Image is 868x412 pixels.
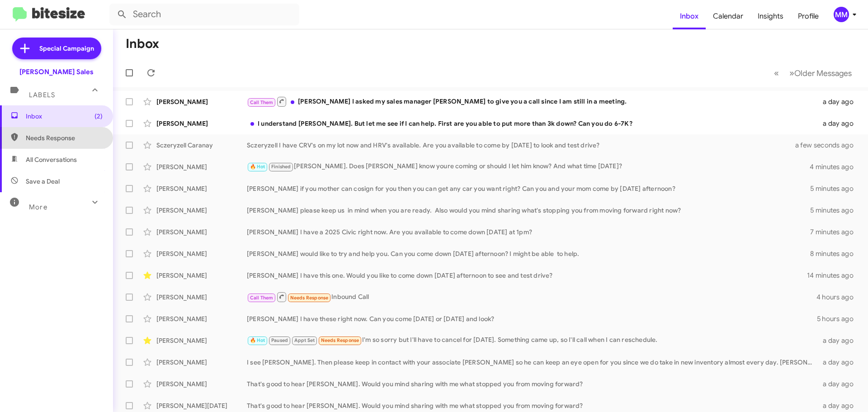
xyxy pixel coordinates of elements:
div: 4 hours ago [816,293,861,302]
div: [PERSON_NAME] [156,271,247,280]
div: 14 minutes ago [807,271,861,280]
div: [PERSON_NAME] [156,336,247,345]
div: a day ago [817,336,861,345]
span: Special Campaign [39,44,94,53]
div: [PERSON_NAME] [156,227,247,237]
div: I see [PERSON_NAME]. Then please keep in contact with your associate [PERSON_NAME] so he can keep... [247,358,817,367]
div: I understand [PERSON_NAME]. But let me see if I can help. First are you able to put more than 3k ... [247,119,817,128]
div: 4 minutes ago [810,162,861,171]
div: [PERSON_NAME] I have these right now. Can you come [DATE] or [DATE] and look? [247,314,817,323]
div: [PERSON_NAME][DATE] [156,401,247,410]
div: [PERSON_NAME] [156,97,247,106]
div: 8 minutes ago [810,249,861,258]
span: Save a Deal [26,177,60,186]
span: (2) [94,112,103,121]
span: 🔥 Hot [250,164,265,170]
span: All Conversations [26,155,77,164]
div: [PERSON_NAME] Sales [19,67,94,76]
div: [PERSON_NAME] [156,314,247,323]
div: 5 minutes ago [810,184,861,193]
div: [PERSON_NAME] would like to try and help you. Can you come down [DATE] afternoon? I might be able... [247,249,810,258]
div: a day ago [817,119,861,128]
button: Next [784,64,857,82]
div: Sczeryzell Caranay [156,141,247,150]
h1: Inbox [126,37,159,51]
div: 5 minutes ago [810,206,861,215]
div: 5 hours ago [817,314,861,323]
div: [PERSON_NAME]. Does [PERSON_NAME] know youre coming or should I let him know? And what time [DATE]? [247,161,810,172]
span: Appt Set [294,337,315,343]
input: Search [109,4,299,25]
div: [PERSON_NAME] please keep us in mind when you are ready. Also would you mind sharing what's stopp... [247,206,810,215]
span: 🔥 Hot [250,337,265,343]
a: Inbox [673,3,706,29]
span: « [774,67,779,79]
div: I'm so sorry but I'll have to cancel for [DATE]. Something came up, so I'll call when I can resch... [247,335,817,346]
div: [PERSON_NAME] [156,293,247,302]
div: Inbound Call [247,291,816,303]
div: [PERSON_NAME] [156,206,247,215]
div: a few seconds ago [807,141,861,150]
div: a day ago [817,379,861,388]
span: Labels [29,91,55,99]
a: Profile [791,3,826,29]
button: MM [826,7,858,22]
div: a day ago [817,401,861,410]
span: Needs Response [321,337,359,343]
div: [PERSON_NAME] [156,184,247,193]
button: Previous [769,64,784,82]
div: MM [834,7,849,22]
div: a day ago [817,97,861,106]
span: » [789,67,794,79]
div: [PERSON_NAME] if you mother can cosign for you then you can get any car you want right? Can you a... [247,184,810,193]
span: Call Them [250,295,274,301]
div: That's good to hear [PERSON_NAME]. Would you mind sharing with me what stopped you from moving fo... [247,401,817,410]
div: [PERSON_NAME] [156,162,247,171]
span: Older Messages [794,68,852,78]
a: Calendar [706,3,750,29]
div: [PERSON_NAME] [156,358,247,367]
div: That's good to hear [PERSON_NAME]. Would you mind sharing with me what stopped you from moving fo... [247,379,817,388]
div: [PERSON_NAME] [156,249,247,258]
div: [PERSON_NAME] I have this one. Would you like to come down [DATE] afternoon to see and test drive? [247,271,807,280]
div: Sczeryzell I have CRV's on my lot now and HRV's available. Are you available to come by [DATE] to... [247,141,807,150]
div: a day ago [817,358,861,367]
div: [PERSON_NAME] I asked my sales manager [PERSON_NAME] to give you a call since I am still in a mee... [247,96,817,107]
nav: Page navigation example [769,64,857,82]
div: 7 minutes ago [810,227,861,237]
span: Call Them [250,99,274,105]
div: [PERSON_NAME] [156,119,247,128]
a: Insights [750,3,791,29]
span: Finished [271,164,291,170]
span: More [29,203,47,211]
a: Special Campaign [12,38,101,59]
span: Inbox [26,112,103,121]
span: Needs Response [290,295,329,301]
span: Needs Response [26,133,103,142]
div: [PERSON_NAME] I have a 2025 Civic right now. Are you available to come down [DATE] at 1pm? [247,227,810,237]
div: [PERSON_NAME] [156,379,247,388]
span: Paused [271,337,288,343]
